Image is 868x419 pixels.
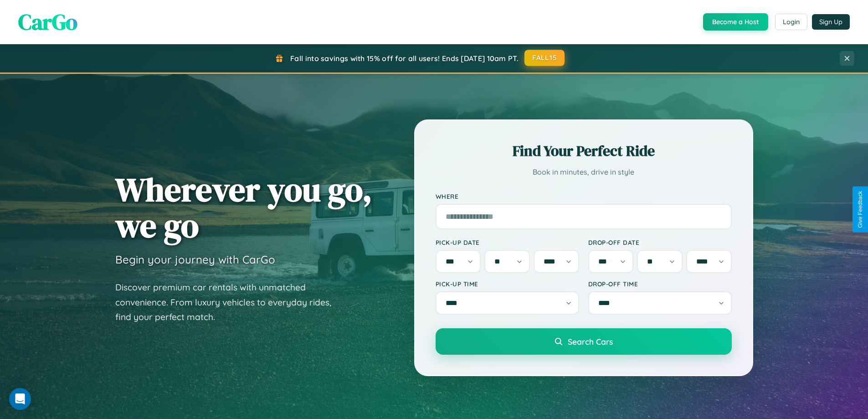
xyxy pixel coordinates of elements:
span: Search Cars [568,336,613,347]
label: Drop-off Date [588,238,732,246]
button: Sign Up [812,14,850,30]
button: Search Cars [436,328,732,355]
p: Book in minutes, drive in style [436,166,732,179]
span: Fall into savings with 15% off for all users! Ends [DATE] 10am PT. [290,54,519,63]
div: Open Intercom Messenger [9,388,31,410]
p: Discover premium car rentals with unmatched convenience. From luxury vehicles to everyday rides, ... [115,280,343,325]
div: Give Feedback [857,191,863,228]
h1: Wherever you go, we go [115,171,372,243]
label: Where [436,192,732,200]
label: Pick-up Time [436,280,579,288]
label: Drop-off Time [588,280,732,288]
h3: Begin your journey with CarGo [115,253,275,266]
label: Pick-up Date [436,238,579,246]
button: Login [775,14,807,30]
button: FALL15 [524,50,565,66]
span: CarGo [18,7,77,37]
button: Become a Host [703,13,768,31]
h2: Find Your Perfect Ride [436,141,732,161]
